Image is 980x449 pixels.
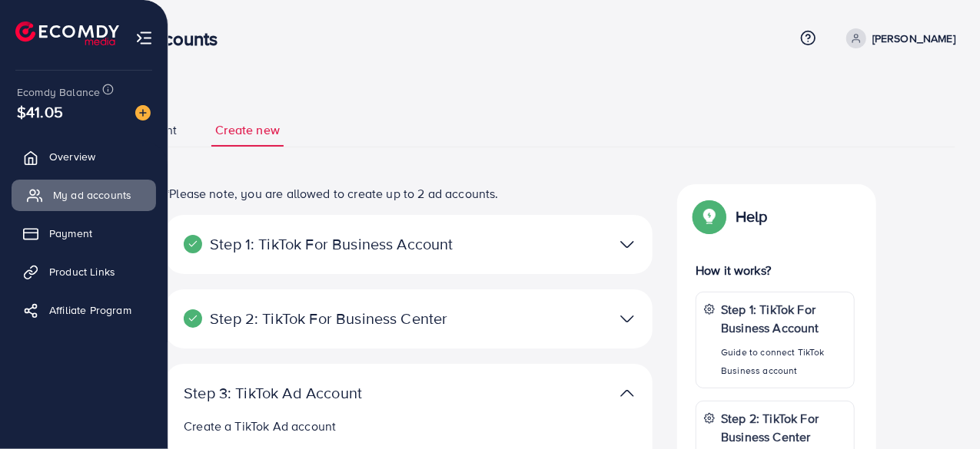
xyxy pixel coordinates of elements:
img: logo [15,21,119,45]
span: Affiliate Program [49,302,131,318]
img: image [135,105,151,121]
a: Product Links [12,256,156,287]
span: Ecomdy Balance [17,84,100,100]
span: Product Links [49,264,115,279]
img: TikTok partner [620,382,634,404]
a: Overview [12,141,156,172]
p: Step 3: TikTok Ad Account [184,384,476,402]
p: Step 2: TikTok For Business Center [184,309,476,328]
img: TikTok partner [620,233,634,256]
span: Create new [215,121,280,139]
p: Step 1: TikTok For Business Account [184,235,476,253]
a: [PERSON_NAME] [840,28,955,48]
iframe: Chat [915,380,968,437]
p: Help [736,207,768,226]
p: Step 2: TikTok For Business Center [721,409,846,446]
a: Affiliate Program [12,295,156,325]
p: Guide to connect TikTok Business account [721,343,846,380]
a: Payment [12,218,156,249]
a: My ad accounts [12,180,156,210]
img: Popup guide [696,203,723,230]
img: menu [135,29,153,47]
span: My ad accounts [53,187,131,203]
p: [PERSON_NAME] [872,29,955,48]
p: Create a TikTok Ad account [184,417,634,435]
p: Step 1: TikTok For Business Account [721,300,846,337]
p: How it works? [696,261,855,279]
span: $41.05 [17,101,63,123]
p: *Please note, you are allowed to create up to 2 ad accounts. [165,184,653,203]
span: Payment [49,226,92,241]
span: Overview [49,149,95,164]
img: TikTok partner [620,308,634,330]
